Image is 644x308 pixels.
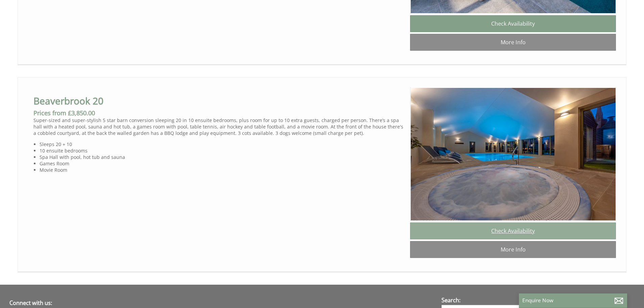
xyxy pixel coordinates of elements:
h3: Connect with us: [9,299,429,307]
li: Sleeps 20 + 10 [40,141,405,147]
img: beaverbrook20-somerset-holiday-home-accomodation-sleeps-sleeping-28.original.jpg [410,88,616,221]
a: More Info [410,241,616,258]
li: Games Room [40,160,405,167]
h3: Search: [442,297,627,304]
a: Beaverbrook 20 [33,94,103,107]
p: Enquire Now [522,297,624,304]
li: 10 ensuite bedrooms [40,147,405,154]
p: Super-sized and super-stylish 5 star barn conversion sleeping 20 in 10 ensuite bedrooms, plus roo... [33,117,405,136]
a: Check Availability [410,15,616,32]
li: Spa Hall with pool, hot tub and sauna [40,154,405,160]
a: Check Availability [410,222,616,239]
li: Movie Room [40,167,405,173]
h3: Prices from £3,850.00 [33,109,405,117]
a: More Info [410,34,616,51]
